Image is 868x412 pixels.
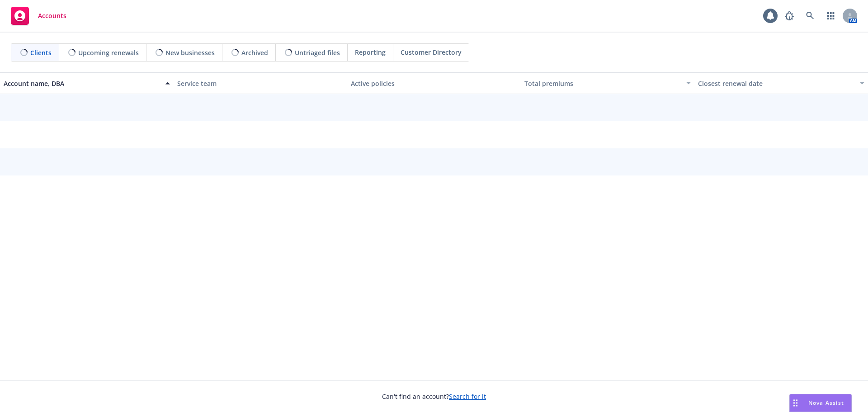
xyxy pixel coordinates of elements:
span: Archived [241,48,268,57]
div: Active policies [351,79,517,88]
div: Total premiums [524,79,681,88]
a: Switch app [822,7,840,25]
a: Report a Bug [780,7,798,25]
a: Search [801,7,819,25]
span: Untriaged files [295,48,340,57]
a: Search for it [449,392,486,401]
div: Account name, DBA [4,79,160,88]
button: Service team [174,72,347,94]
span: Accounts [38,12,66,19]
button: Total premiums [521,72,694,94]
span: Customer Directory [401,47,462,57]
a: Accounts [7,3,70,28]
div: Service team [177,79,344,88]
button: Closest renewal date [694,72,868,94]
span: Clients [30,48,52,57]
span: Reporting [355,47,386,57]
span: New businesses [165,48,215,57]
span: Upcoming renewals [78,48,139,57]
button: Active policies [347,72,521,94]
button: Nova Assist [789,394,852,412]
span: Can't find an account? [382,392,486,401]
span: Nova Assist [808,399,844,407]
div: Closest renewal date [698,79,854,88]
div: Drag to move [790,394,801,412]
